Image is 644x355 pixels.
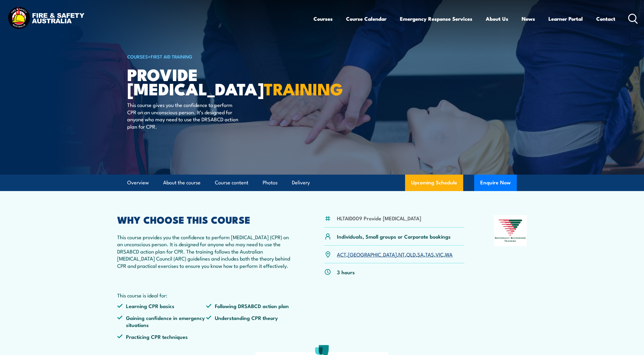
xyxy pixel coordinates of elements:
[417,250,424,258] a: SA
[405,175,463,191] a: Upcoming Schedule
[163,175,201,191] a: About the course
[127,53,278,60] h6: >
[127,175,149,191] a: Overview
[398,250,405,258] a: NT
[346,11,387,27] a: Course Calendar
[337,233,451,240] p: Individuals, Small groups or Corporate bookings
[127,53,148,60] a: COURSES
[548,11,583,27] a: Learner Portal
[313,11,333,27] a: Courses
[486,11,508,27] a: About Us
[445,250,453,258] a: WA
[494,215,527,246] img: Nationally Recognised Training logo.
[117,302,206,309] li: Learning CPR basics
[127,101,238,130] p: This course gives you the confidence to perform CPR on an unconscious person. It’s designed for a...
[117,333,206,340] li: Practicing CPR techniques
[117,292,295,299] p: This course is ideal for:
[263,175,278,191] a: Photos
[264,76,343,101] strong: TRAINING
[474,175,517,191] button: Enquire Now
[400,11,472,27] a: Emergency Response Services
[206,302,295,309] li: Following DRSABCD action plan
[337,268,355,275] p: 3 hours
[337,215,421,222] li: HLTAID009 Provide [MEDICAL_DATA]
[117,233,295,269] p: This course provides you the confidence to perform [MEDICAL_DATA] (CPR) on an unconscious person....
[206,314,295,328] li: Understanding CPR theory
[337,251,453,258] p: , , , , , , ,
[292,175,310,191] a: Delivery
[151,53,192,60] a: First Aid Training
[596,11,615,27] a: Contact
[127,67,278,95] h1: Provide [MEDICAL_DATA]
[522,11,535,27] a: News
[117,314,206,328] li: Gaining confidence in emergency situations
[117,215,295,224] h2: WHY CHOOSE THIS COURSE
[425,250,434,258] a: TAS
[215,175,248,191] a: Course content
[406,250,416,258] a: QLD
[337,250,346,258] a: ACT
[348,250,397,258] a: [GEOGRAPHIC_DATA]
[436,250,443,258] a: VIC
